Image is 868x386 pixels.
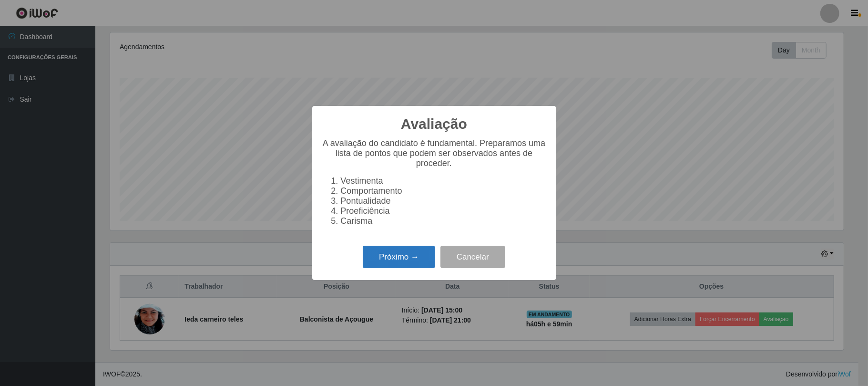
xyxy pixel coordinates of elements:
li: Proeficiência [341,206,547,216]
li: Carisma [341,216,547,226]
li: Pontualidade [341,196,547,206]
p: A avaliação do candidato é fundamental. Preparamos uma lista de pontos que podem ser observados a... [322,138,547,168]
button: Cancelar [440,246,505,268]
li: Comportamento [341,186,547,196]
li: Vestimenta [341,176,547,186]
h2: Avaliação [401,115,467,133]
button: Próximo → [363,246,435,268]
